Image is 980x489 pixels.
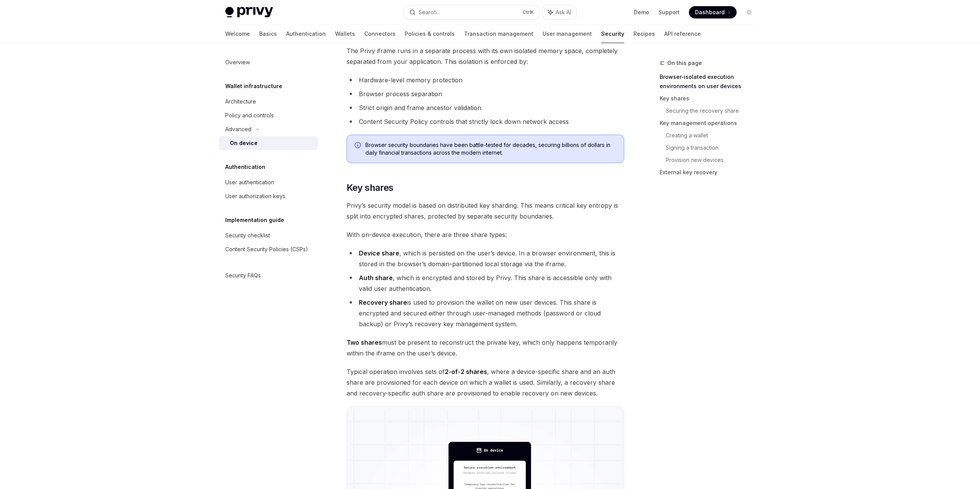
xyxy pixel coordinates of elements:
[666,154,761,166] a: Provision new devices
[347,182,394,194] span: Key shares
[225,192,285,201] div: User authorization keys
[225,125,251,134] div: Advanced
[347,248,624,269] li: , which is persisted on the user’s device. In a browser environment, this is stored in the browse...
[219,136,318,150] a: On device
[347,45,624,67] span: The Privy iframe runs in a separate process with its own isolated memory space, completely separa...
[347,366,624,399] span: Typical operation involves sets of , where a device-specific share and an auth share are provisio...
[464,25,533,43] a: Transaction management
[230,139,258,148] div: On device
[259,25,277,43] a: Basics
[667,58,702,68] span: On this page
[543,25,592,43] a: User management
[219,189,318,203] a: User authorization keys
[404,5,539,19] button: Search...CtrlK
[365,141,616,157] span: Browser security boundaries have been battle-tested for decades, securing billions of dollars in ...
[658,8,680,16] a: Support
[666,142,761,154] a: Signing a transaction
[347,272,624,294] li: , which is encrypted and stored by Privy. This share is accessible only with valid user authentic...
[219,95,318,108] a: Architecture
[556,8,571,16] span: Ask AI
[743,6,755,18] button: Toggle dark mode
[419,8,440,17] div: Search...
[286,25,326,43] a: Authentication
[633,25,655,43] a: Recipes
[359,249,399,257] strong: Device share
[335,25,355,43] a: Wallets
[355,142,362,150] svg: Info
[347,337,624,359] span: must be present to reconstruct the private key, which only happens temporarily within the iframe ...
[523,9,534,15] span: Ctrl K
[225,162,265,172] h5: Authentication
[660,117,761,129] a: Key management operations
[225,7,273,18] img: light logo
[660,166,761,179] a: External key recovery
[664,25,701,43] a: API reference
[225,215,284,225] h5: Implementation guide
[347,116,624,127] li: Content Security Policy controls that strictly lock down network access
[543,5,576,19] button: Ask AI
[225,178,274,187] div: User authentication
[347,200,624,222] span: Privy’s security model is based on distributed key sharding. This means critical key entropy is s...
[347,75,624,85] li: Hardware-level memory protection
[666,105,761,117] a: Securing the recovery share
[219,229,318,242] a: Security checklist
[359,299,407,306] strong: Recovery share
[225,82,282,91] h5: Wallet infrastructure
[601,25,624,43] a: Security
[347,339,382,346] strong: Two shares
[359,274,393,282] strong: Auth share
[225,25,250,43] a: Welcome
[219,242,318,256] a: Content Security Policies (CSPs)
[225,231,270,240] div: Security checklist
[219,269,318,282] a: Security FAQs
[219,108,318,122] a: Policy and controls
[695,8,725,16] span: Dashboard
[347,229,624,240] span: With on-device execution, there are three share types:
[219,175,318,189] a: User authentication
[364,25,395,43] a: Connectors
[225,271,261,280] div: Security FAQs
[689,6,737,18] a: Dashboard
[660,71,761,92] a: Browser-isolated execution environments on user devices
[225,111,274,120] div: Policy and controls
[225,245,308,254] div: Content Security Policies (CSPs)
[405,25,455,43] a: Policies & controls
[225,97,256,106] div: Architecture
[445,368,487,376] strong: 2-of-2 shares
[225,58,250,67] div: Overview
[347,102,624,113] li: Strict origin and frame ancestor validation
[666,129,761,142] a: Creating a wallet
[347,297,624,329] li: is used to provision the wallet on new user devices. This share is encrypted and secured either t...
[660,92,761,105] a: Key shares
[219,55,318,69] a: Overview
[347,88,624,99] li: Browser process separation
[634,8,649,16] a: Demo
